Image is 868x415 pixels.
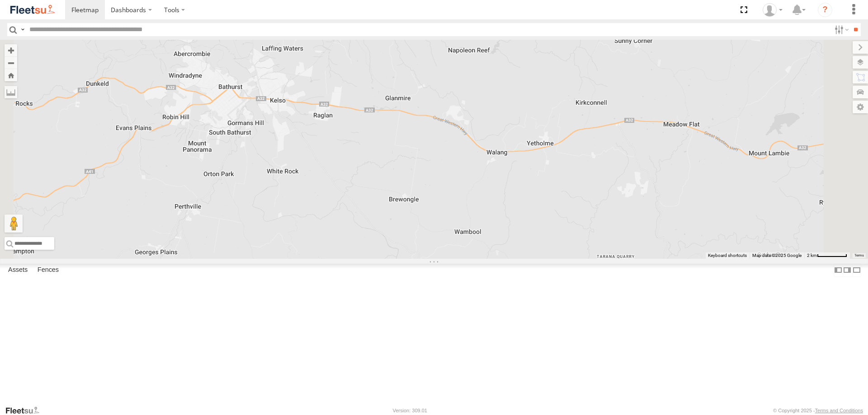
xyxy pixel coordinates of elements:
span: 2 km [807,253,817,258]
button: Zoom out [5,56,17,69]
a: Terms and Conditions [815,408,863,413]
label: Map Settings [853,101,868,113]
i: ? [818,3,832,17]
label: Hide Summary Table [852,264,861,277]
label: Measure [5,86,17,98]
button: Zoom Home [5,69,17,81]
label: Dock Summary Table to the Left [834,264,843,277]
button: Keyboard shortcuts [708,252,747,259]
a: Terms (opens in new tab) [854,254,864,257]
img: fleetsu-logo-horizontal.svg [9,4,56,16]
a: Visit our Website [5,406,47,415]
span: Map data ©2025 Google [752,253,802,258]
button: Drag Pegman onto the map to open Street View [5,214,23,233]
div: © Copyright 2025 - [773,408,863,413]
div: Version: 309.01 [393,408,427,413]
label: Assets [4,264,32,276]
label: Search Query [19,23,26,36]
label: Fences [33,264,63,276]
button: Zoom in [5,44,17,56]
label: Search Filter Options [831,23,850,36]
div: Ken Manners [759,3,786,17]
label: Dock Summary Table to the Right [843,264,852,277]
button: Map Scale: 2 km per 63 pixels [804,252,850,259]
